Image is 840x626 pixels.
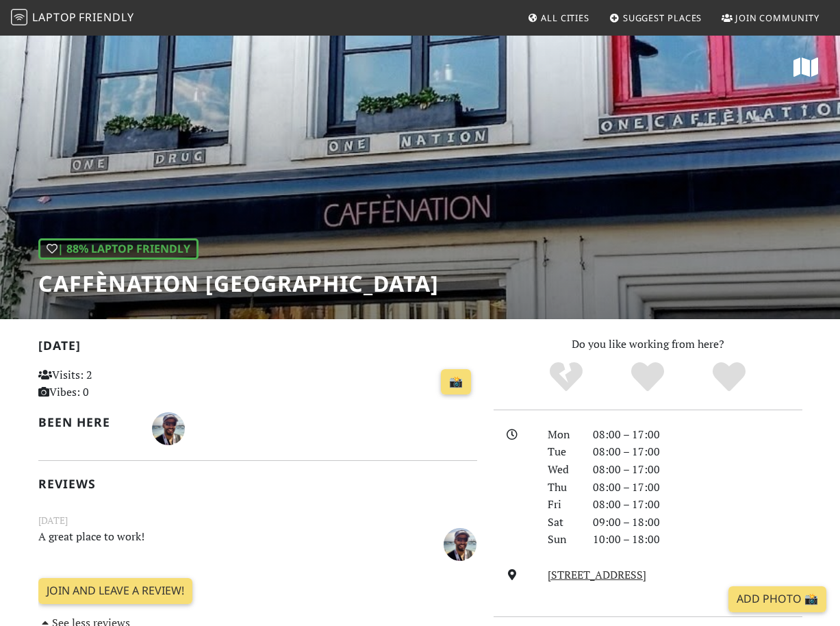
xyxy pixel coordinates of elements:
a: LaptopFriendly LaptopFriendly [11,6,134,30]
span: Join Community [735,12,819,24]
a: Suggest Places [604,5,708,30]
div: Thu [539,479,585,497]
div: Sat [539,514,585,531]
span: Carlos Monteiro [152,420,185,435]
p: Visits: 2 Vibes: 0 [38,366,174,401]
div: 08:00 – 17:00 [585,461,811,479]
div: Definitely! [688,360,769,395]
h1: Caffènation [GEOGRAPHIC_DATA] [38,271,439,297]
div: Yes [607,360,689,395]
span: Carlos Monteiro [444,536,476,551]
div: Wed [539,461,585,479]
div: Sun [539,531,585,549]
small: [DATE] [30,513,485,528]
div: 08:00 – 17:00 [585,426,811,444]
span: All Cities [541,12,589,24]
a: Add Photo 📸 [728,586,826,612]
h2: Reviews [38,477,477,491]
img: 1065-carlos.jpg [152,412,185,445]
div: 08:00 – 17:00 [585,443,811,461]
div: 09:00 – 18:00 [585,514,811,531]
div: 08:00 – 17:00 [585,479,811,497]
h2: [DATE] [38,338,477,358]
div: No [526,360,607,395]
a: 📸 [441,369,471,395]
div: Tue [539,443,585,461]
p: Do you like working from here? [494,336,802,353]
div: 08:00 – 17:00 [585,496,811,514]
p: A great place to work! [30,528,409,559]
div: | 88% Laptop Friendly [38,238,199,260]
div: Fri [539,496,585,514]
span: Laptop [32,10,77,25]
a: Join Community [716,5,825,30]
div: Mon [539,426,585,444]
span: Friendly [79,10,133,25]
div: 10:00 – 18:00 [585,531,811,549]
img: 1065-carlos.jpg [444,528,476,561]
h2: Been here [38,415,136,429]
span: Suggest Places [623,12,702,24]
a: Join and leave a review! [38,578,192,604]
a: [STREET_ADDRESS] [548,567,646,582]
img: LaptopFriendly [11,9,27,25]
a: All Cities [522,5,595,30]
